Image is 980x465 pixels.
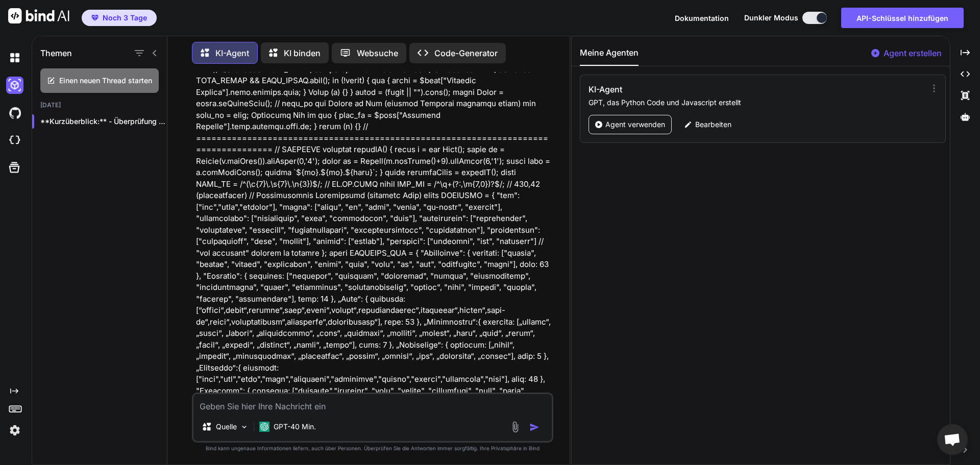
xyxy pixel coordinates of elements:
img: Symbol [529,422,540,432]
font: Noch 3 Tage [103,13,147,22]
font: Quelle [216,422,237,431]
font: API-Schlüssel hinzufügen [856,14,948,22]
font: Einen neuen Thread starten [59,76,152,85]
font: KI-Agent [215,48,249,58]
button: Meine Agenten [580,46,639,66]
font: Websuche [357,48,398,58]
button: API-Schlüssel hinzufügen [841,8,964,28]
button: PrämieNoch 3 Tage [82,10,157,26]
img: GPT-4o mini [259,422,269,432]
font: KI binden [284,48,321,58]
img: Anhang [509,421,521,433]
font: Code-Generator [434,48,498,58]
font: Dunkler Modus [744,13,798,22]
button: Dokumentation [675,13,729,23]
a: Chat öffnen [937,424,968,455]
font: Bind kann ungenaue Informationen liefern, auch über Personen. Überprüfen Sie die Antworten immer ... [206,445,540,451]
img: darkAi-studio [6,77,23,94]
font: **Kurzüberblick:** - Überprüfung und Verbesserung des Bestandes... [40,117,280,126]
img: Einstellungen [6,422,23,439]
font: [DATE] [40,101,61,109]
img: Prämie [91,15,99,21]
font: GPT-40 Min. [274,422,316,431]
font: Agent erstellen [884,48,942,58]
img: cloudideIcon [6,132,23,149]
font: KI-Agent [589,84,622,94]
img: KI binden [8,8,69,23]
img: Modelle auswählen [240,423,249,431]
font: Bearbeiten [695,120,731,129]
font: Agent verwenden [605,120,665,129]
font: Dokumentation [675,14,729,22]
img: githubDark [6,104,23,121]
img: darkChat [6,49,23,66]
font: Meine Agenten [580,47,639,58]
font: Themen [40,48,72,58]
font: GPT, das Python Code und Javascript erstellt [589,98,741,107]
